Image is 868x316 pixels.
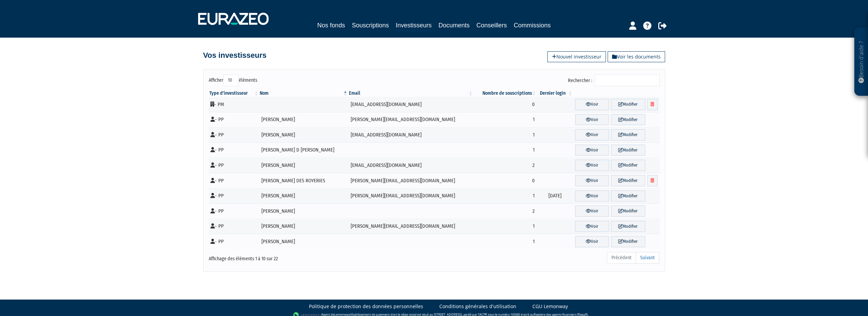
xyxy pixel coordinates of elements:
th: Dernier login : activer pour trier la colonne par ordre croissant [537,90,573,97]
td: [PERSON_NAME][EMAIL_ADDRESS][DOMAIN_NAME] [348,188,474,204]
a: Nos fonds [317,21,345,30]
td: [PERSON_NAME] [259,234,348,249]
a: Nouvel investisseur [547,51,606,62]
input: Rechercher : [595,75,660,86]
h4: Vos investisseurs [203,51,267,60]
a: Voir [575,175,609,186]
td: [PERSON_NAME] [259,188,348,204]
a: Modifier [611,190,645,202]
td: [PERSON_NAME] D [PERSON_NAME] [259,143,348,158]
a: Investisseurs [396,21,431,31]
th: Type d'investisseur : activer pour trier la colonne par ordre croissant [209,90,259,97]
a: Commissions [514,21,551,30]
a: Modifier [611,99,645,110]
a: Modifier [611,236,645,247]
a: Voir [575,190,609,202]
td: 1 [474,234,537,249]
td: 1 [474,188,537,204]
a: Modifier [611,221,645,232]
td: 0 [474,173,537,188]
a: Documents [439,21,470,30]
td: 2 [474,158,537,173]
td: [PERSON_NAME] [259,219,348,234]
td: 2 [474,203,537,219]
select: Afficheréléments [223,75,239,86]
td: [PERSON_NAME][EMAIL_ADDRESS][DOMAIN_NAME] [348,219,474,234]
td: 1 [474,219,537,234]
a: Suivant [636,252,659,264]
td: [PERSON_NAME] [259,112,348,128]
th: Email : activer pour trier la colonne par ordre croissant [348,90,474,97]
td: - PP [209,112,259,128]
td: [DATE] [537,188,573,204]
a: Voir [575,129,609,141]
td: [PERSON_NAME][EMAIL_ADDRESS][DOMAIN_NAME] [348,112,474,128]
a: Modifier [611,160,645,171]
a: Voir [575,221,609,232]
label: Afficher éléments [209,75,257,86]
td: [PERSON_NAME] [259,158,348,173]
div: Affichage des éléments 1 à 10 sur 22 [209,251,391,262]
td: 1 [474,112,537,128]
label: Rechercher : [568,75,660,86]
a: Voir [575,236,609,247]
td: - PP [209,127,259,143]
a: Modifier [611,114,645,126]
a: Modifier [611,145,645,156]
a: Voir les documents [608,51,665,62]
td: - PP [209,219,259,234]
td: - PP [209,143,259,158]
th: &nbsp; [573,90,659,97]
td: [EMAIL_ADDRESS][DOMAIN_NAME] [348,127,474,143]
a: CGU Lemonway [532,303,568,310]
a: Conditions générales d'utilisation [439,303,516,310]
th: Nombre de souscriptions : activer pour trier la colonne par ordre croissant [474,90,537,97]
td: 0 [474,97,537,112]
td: - PP [209,158,259,173]
td: [EMAIL_ADDRESS][DOMAIN_NAME] [348,97,474,112]
td: [EMAIL_ADDRESS][DOMAIN_NAME] [348,158,474,173]
td: 1 [474,143,537,158]
td: [PERSON_NAME] DES ROYERIES [259,173,348,188]
a: Conseillers [477,21,507,30]
td: - PP [209,173,259,188]
td: - PP [209,188,259,204]
a: Voir [575,114,609,126]
td: - PP [209,234,259,249]
a: Supprimer [647,99,658,110]
th: Nom : activer pour trier la colonne par ordre d&eacute;croissant [259,90,348,97]
a: Supprimer [647,175,658,186]
td: [PERSON_NAME][EMAIL_ADDRESS][DOMAIN_NAME] [348,173,474,188]
td: [PERSON_NAME] [259,203,348,219]
td: [PERSON_NAME] [259,127,348,143]
td: - PP [209,203,259,219]
a: Modifier [611,175,645,186]
p: Besoin d'aide ? [857,31,865,93]
td: 1 [474,127,537,143]
a: Voir [575,99,609,110]
a: Souscriptions [352,21,389,30]
a: Modifier [611,206,645,217]
td: - PM [209,97,259,112]
a: Voir [575,145,609,156]
a: Voir [575,160,609,171]
a: Politique de protection des données personnelles [309,303,423,310]
a: Modifier [611,129,645,141]
img: 1732889491-logotype_eurazeo_blanc_rvb.png [198,13,269,25]
a: Voir [575,206,609,217]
